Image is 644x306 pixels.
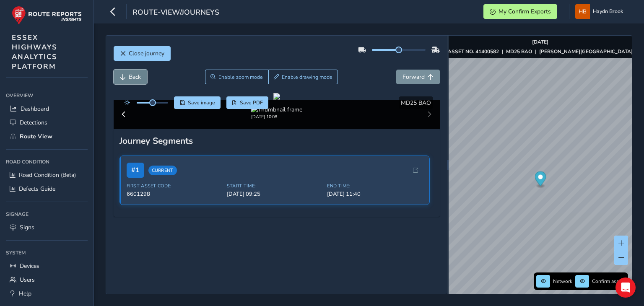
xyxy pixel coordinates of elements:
[19,185,55,193] span: Defects Guide
[148,166,177,175] span: Current
[268,70,338,84] button: Draw
[402,73,425,81] span: Forward
[21,105,49,113] span: Dashboard
[129,73,141,81] span: Back
[218,74,263,80] span: Enable zoom mode
[6,156,88,168] div: Road Condition
[174,96,221,109] button: Save
[6,208,88,220] div: Signage
[119,135,434,147] div: Journey Segments
[6,89,88,102] div: Overview
[251,114,302,120] div: [DATE] 10:08
[132,7,219,19] span: route-view/journeys
[6,116,88,130] a: Detections
[129,49,164,57] span: Close journey
[506,48,532,55] strong: MD25 BAO
[205,70,268,84] button: Zoom
[593,4,623,19] span: Haydn Brook
[327,190,422,198] span: [DATE] 11:40
[553,278,572,285] span: Network
[539,48,633,55] strong: [PERSON_NAME][GEOGRAPHIC_DATA]
[592,278,626,285] span: Confirm assets
[20,132,52,140] span: Route View
[20,119,47,127] span: Detections
[396,70,440,84] button: Forward
[6,168,88,182] a: Road Condition (Beta)
[20,276,35,284] span: Users
[127,190,222,198] span: 6601298
[127,163,144,178] span: # 1
[19,290,31,298] span: Help
[114,46,171,61] button: Close journey
[227,190,322,198] span: [DATE] 09:25
[535,171,546,189] div: Map marker
[483,4,557,19] button: My Confirm Exports
[226,96,269,109] button: PDF
[448,48,499,55] strong: ASSET NO. 41400582
[448,48,633,55] div: | |
[6,259,88,273] a: Devices
[6,246,88,259] div: System
[19,171,76,179] span: Road Condition (Beta)
[401,99,431,107] span: MD25 BAO
[6,220,88,234] a: Signs
[6,273,88,287] a: Users
[575,4,626,19] button: Haydn Brook
[114,70,147,84] button: Back
[6,130,88,143] a: Route View
[575,4,590,19] img: diamond-layout
[127,183,222,189] span: First Asset Code:
[12,33,57,71] span: ESSEX HIGHWAYS ANALYTICS PLATFORM
[6,182,88,196] a: Defects Guide
[227,183,322,189] span: Start Time:
[6,287,88,301] a: Help
[188,99,215,106] span: Save image
[615,277,636,298] div: Open Intercom Messenger
[251,106,302,114] img: Thumbnail frame
[282,74,332,80] span: Enable drawing mode
[532,39,548,45] strong: [DATE]
[6,102,88,116] a: Dashboard
[20,262,39,270] span: Devices
[327,183,422,189] span: End Time:
[499,8,551,16] span: My Confirm Exports
[12,6,82,25] img: rr logo
[20,223,34,231] span: Signs
[240,99,263,106] span: Save PDF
